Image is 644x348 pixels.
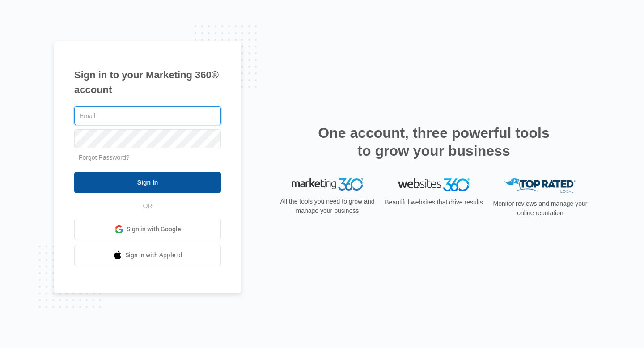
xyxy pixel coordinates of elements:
span: OR [137,201,159,211]
span: Sign in with Google [127,225,181,234]
img: Websites 360 [398,178,470,191]
h2: One account, three powerful tools to grow your business [315,124,552,160]
a: Forgot Password? [79,154,130,161]
p: All the tools you need to grow and manage your business [277,197,377,216]
a: Sign in with Apple Id [74,245,221,266]
img: Top Rated Local [504,178,576,193]
p: Beautiful websites that drive results [384,198,484,207]
input: Email [74,106,221,125]
h1: Sign in to your Marketing 360® account [74,68,221,97]
input: Sign In [74,172,221,193]
p: Monitor reviews and manage your online reputation [490,199,590,218]
span: Sign in with Apple Id [125,250,182,260]
img: Marketing 360 [292,178,363,191]
a: Sign in with Google [74,219,221,240]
